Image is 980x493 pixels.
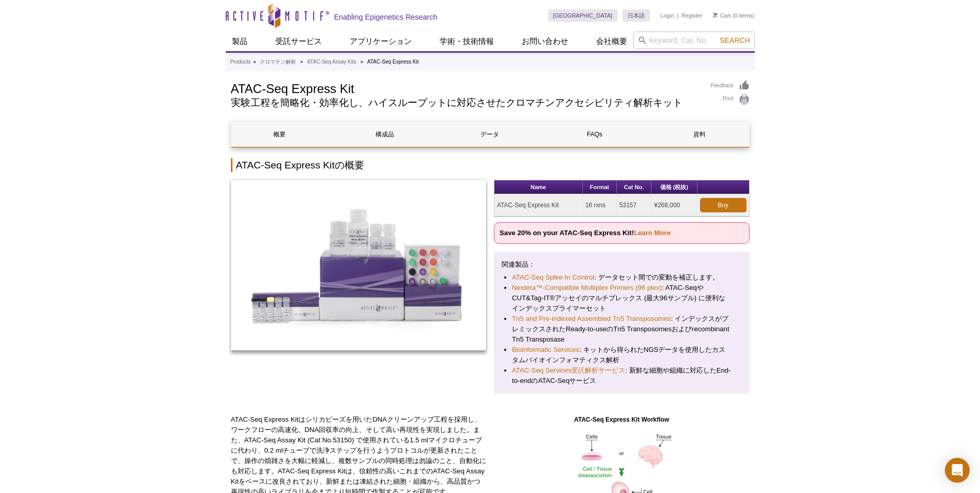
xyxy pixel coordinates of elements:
a: Cart [713,12,731,19]
div: Open Intercom Messenger [945,458,970,483]
a: データ [441,122,538,147]
a: Bioinformatic Services [512,345,579,355]
a: 製品 [226,32,254,51]
p: 関連製品： [502,259,742,270]
li: ATAC-Seq Express Kit [367,59,419,65]
th: Format [583,180,617,194]
a: Feedback [711,80,750,91]
td: ATAC-Seq Express Kit [494,194,583,217]
a: Register [681,12,703,19]
a: お問い合わせ [516,32,574,51]
strong: ATAC-Seq Express Kit Workflow [574,416,669,423]
a: ATAC-Seq Assay Kits [307,57,356,67]
a: Print [711,94,750,105]
h2: Enabling Epigenetics Research [334,12,438,22]
li: : 新鮮な細胞や組織に対応したEnd-to-endのATAC-Seqサービス [512,365,732,386]
a: Tn5 and Pre-indexed Assembled Tn5 Transposomes [512,314,671,324]
a: Buy [700,198,746,212]
a: Login [660,12,674,19]
li: » [253,59,256,65]
img: ATAC-Seq Express Kit [231,180,487,350]
th: Name [494,180,583,194]
a: 概要 [231,122,329,147]
button: Search [717,36,753,45]
li: : インデックスがプレミックスされたReady-to-useのTn5 Transposomesおよびrecombinant Tn5 Transposase [512,314,732,345]
h1: ATAC-Seq Express Kit [231,80,701,96]
a: Products [230,57,251,67]
a: FAQs [546,122,643,147]
a: クロマチン解析 [260,57,296,67]
a: 受託サービス [269,32,328,51]
span: Search [720,36,750,44]
td: ¥268,000 [651,194,697,217]
strong: Save 20% on your ATAC-Seq Express Kit! [500,229,671,237]
li: : データセット間での変動を補正します。 [512,272,732,283]
a: [GEOGRAPHIC_DATA] [548,9,618,22]
th: Cat No. [617,180,651,194]
h2: 実験工程を簡略化・効率化し、ハイスループットに対応させたクロマチンアクセシビリティ解析キット [231,98,701,107]
li: : キットから得られたNGSデータを使用したカスタムバイオインフォマティクス解析 [512,345,732,365]
a: ATAC-Seq Spike-In Control [512,272,594,283]
li: » [300,59,303,65]
li: (0 items) [713,9,755,22]
a: 日本語 [623,9,650,22]
a: 構成品 [336,122,433,147]
li: : ATAC-SeqやCUT&Tag-IT®アッセイのマルチプレックス (最大96サンプル) に便利なインデックスプライマーセット [512,283,732,314]
td: 16 rxns [583,194,617,217]
li: » [360,59,363,65]
img: Your Cart [713,12,718,18]
li: | [677,9,679,22]
input: Keyword, Cat. No. [633,32,755,49]
a: 会社概要 [590,32,633,51]
h2: ATAC-Seq Express Kitの概要 [231,158,750,172]
a: 資料 [651,122,748,147]
a: ATAC-Seq Services受託解析サービス [512,365,625,376]
th: 価格 (税抜) [651,180,697,194]
a: Nextera™-Compatible Multiplex Primers (96 plex) [512,283,662,293]
a: 学術・技術情報 [433,32,500,51]
a: アプリケーション [344,32,418,51]
td: 53157 [617,194,651,217]
a: Learn More [634,229,671,237]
